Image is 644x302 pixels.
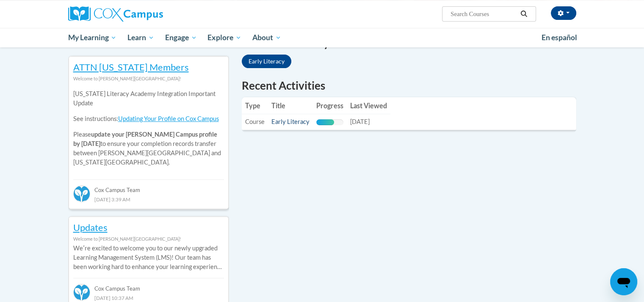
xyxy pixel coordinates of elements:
span: Engage [165,33,197,43]
span: My Learning [68,33,116,43]
a: Explore [202,28,247,47]
a: About [247,28,287,47]
div: Welcome to [PERSON_NAME][GEOGRAPHIC_DATA]! [73,74,224,83]
div: Progress, % [316,119,334,125]
a: My Learning [63,28,122,47]
button: Account Settings [551,6,576,20]
a: Learn [122,28,160,47]
th: Progress [313,97,347,114]
a: Cox Campus [68,6,229,22]
div: Welcome to [PERSON_NAME][GEOGRAPHIC_DATA]! [73,234,224,244]
span: About [252,33,281,43]
span: Explore [207,33,241,43]
button: Search [517,9,530,19]
th: Last Viewed [347,97,390,114]
span: En español [542,33,577,42]
a: Updating Your Profile on Cox Campus [118,115,219,122]
iframe: Button to launch messaging window [610,268,637,295]
th: Title [268,97,313,114]
a: Engage [160,28,202,47]
span: [DATE] [350,118,370,125]
img: Cox Campus Team [73,284,90,301]
img: Cox Campus [68,6,163,22]
p: [US_STATE] Literacy Academy Integration Important Update [73,89,224,108]
p: See instructions: [73,114,224,124]
div: Please to ensure your completion records transfer between [PERSON_NAME][GEOGRAPHIC_DATA] and [US_... [73,83,224,173]
a: En español [536,29,583,47]
div: Cox Campus Team [73,278,224,293]
img: Cox Campus Team [73,185,90,202]
p: Weʹre excited to welcome you to our newly upgraded Learning Management System (LMS)! Our team has... [73,244,224,272]
a: ATTN [US_STATE] Members [73,61,189,73]
span: Course [245,118,265,125]
div: Main menu [55,28,589,47]
a: Early Literacy [271,118,310,125]
a: Updates [73,222,108,233]
a: Early Literacy [242,55,291,68]
h1: Recent Activities [242,78,576,93]
th: Type [242,97,268,114]
b: update your [PERSON_NAME] Campus profile by [DATE] [73,131,217,147]
span: Learn [127,33,154,43]
div: [DATE] 3:39 AM [73,195,224,204]
input: Search Courses [450,9,517,19]
div: Cox Campus Team [73,179,224,195]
